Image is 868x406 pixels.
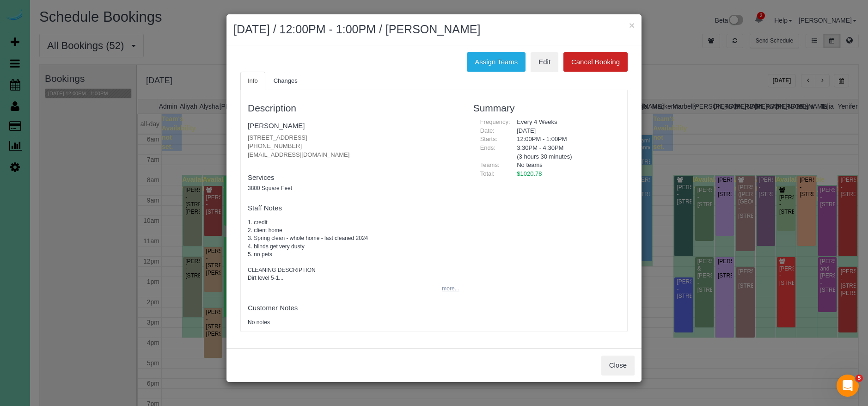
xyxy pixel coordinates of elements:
a: Info [240,72,265,91]
button: Close [601,356,635,375]
h3: Summary [473,103,620,113]
span: Changes [274,77,298,84]
div: Every 4 Weeks [510,118,620,127]
button: × [629,20,635,30]
span: Starts: [480,135,498,142]
h4: Services [248,174,459,182]
span: Total: [480,170,495,177]
pre: 1. credit 2. client home 3. Spring clean - whole home - last cleaned 2024 4. blinds get very dust... [248,219,459,282]
span: No teams [517,161,543,168]
iframe: Intercom live chat [837,375,859,397]
button: Cancel Booking [563,52,628,72]
h4: Staff Notes [248,204,459,212]
button: Assign Teams [467,52,526,72]
span: $1020.78 [517,170,542,177]
div: 3:30PM - 4:30PM (3 hours 30 minutes) [510,144,620,161]
h5: 3800 Square Feet [248,185,459,191]
a: [PERSON_NAME] [248,122,305,129]
span: Teams: [480,161,500,168]
span: Ends: [480,144,495,151]
button: more... [436,282,459,295]
h3: Description [248,103,459,113]
p: [STREET_ADDRESS] [PHONE_NUMBER] [EMAIL_ADDRESS][DOMAIN_NAME] [248,134,459,160]
span: Date: [480,127,495,134]
a: Edit [531,52,558,72]
pre: No notes [248,319,459,326]
span: Info [248,77,258,84]
h2: [DATE] / 12:00PM - 1:00PM / [PERSON_NAME] [233,21,635,38]
span: Frequency: [480,118,510,125]
h4: Customer Notes [248,304,459,312]
div: 12:00PM - 1:00PM [510,135,620,144]
div: [DATE] [510,127,620,135]
span: 5 [856,375,863,382]
a: Changes [266,72,305,91]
